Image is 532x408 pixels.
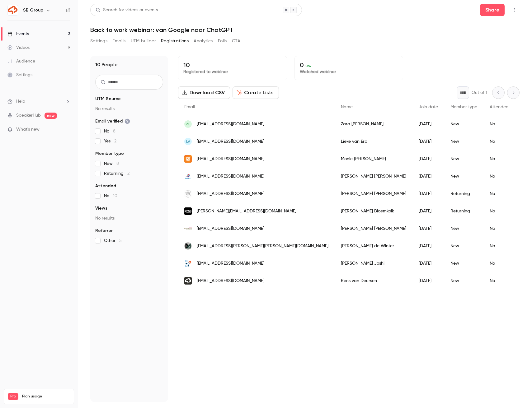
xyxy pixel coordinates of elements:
div: No [483,202,515,220]
span: 8 [113,129,115,133]
button: Download CSV [178,86,230,99]
span: [EMAIL_ADDRESS][DOMAIN_NAME] [197,225,264,232]
div: [DATE] [412,237,444,255]
div: Zara [PERSON_NAME] [335,115,412,133]
span: [EMAIL_ADDRESS][DOMAIN_NAME] [197,173,264,180]
span: [EMAIL_ADDRESS][DOMAIN_NAME] [197,278,264,284]
div: New [444,220,483,237]
div: No [483,115,515,133]
span: Other [104,238,122,244]
a: SpeakerHub [16,112,41,119]
span: 2 [114,139,116,143]
span: Referrer [95,228,113,234]
div: New [444,237,483,255]
span: [EMAIL_ADDRESS][DOMAIN_NAME] [197,121,264,127]
div: Returning [444,202,483,220]
span: What's new [16,126,40,133]
img: socialbrothers.nl [184,277,192,285]
div: [PERSON_NAME] de Winter [335,237,412,255]
div: New [444,168,483,185]
div: No [483,185,515,202]
span: Plan usage [22,394,70,399]
span: Views [95,205,107,211]
li: help-dropdown-opener [7,98,70,105]
div: No [483,237,515,255]
h1: 10 People [95,61,118,68]
div: Settings [7,72,32,78]
p: No results [95,215,163,221]
button: Settings [90,36,107,46]
p: Videos [8,400,20,406]
img: satelligence.com [184,260,192,267]
span: Pro [8,393,18,400]
div: [PERSON_NAME] [PERSON_NAME] [335,168,412,185]
img: marc-ac.nl [184,242,192,250]
div: No [483,220,515,237]
span: [EMAIL_ADDRESS][DOMAIN_NAME] [197,260,264,267]
span: 9 [59,401,61,405]
p: 0 [300,61,398,69]
button: Registrations [161,36,189,46]
span: [EMAIL_ADDRESS][DOMAIN_NAME] [197,138,264,145]
span: No [104,193,117,199]
span: 5 [119,239,122,243]
span: Returning [104,170,129,177]
div: Videos [7,44,30,51]
h1: Back to work webinar: van Google naar ChatGPT [90,26,520,34]
span: Yes [104,138,116,144]
p: Out of 1 [472,90,487,96]
div: Audience [7,58,35,64]
div: New [444,115,483,133]
button: Emails [112,36,125,46]
div: [DATE] [412,255,444,272]
div: Returning [444,185,483,202]
button: UTM builder [131,36,156,46]
div: No [483,255,515,272]
button: CTA [232,36,240,46]
div: Events [7,31,29,37]
span: [EMAIL_ADDRESS][DOMAIN_NAME] [197,156,264,162]
p: / 150 [59,400,70,406]
span: new [45,113,57,119]
p: 10 [183,61,282,69]
span: 8 [116,161,119,166]
div: No [483,133,515,150]
img: deleurope.com [184,190,192,197]
div: No [483,168,515,185]
span: Member type [95,151,124,157]
img: r2bstore.nl [184,207,192,215]
span: 2 [127,171,129,176]
button: Analytics [194,36,213,46]
div: [DATE] [412,150,444,168]
img: ziggo.nl [184,155,192,163]
span: [EMAIL_ADDRESS][PERSON_NAME][PERSON_NAME][DOMAIN_NAME] [197,243,328,249]
div: [DATE] [412,220,444,237]
div: [PERSON_NAME] Joshi [335,255,412,272]
span: Lv [186,139,190,144]
button: Share [480,4,505,16]
div: [DATE] [412,185,444,202]
section: facet-groups [95,96,163,244]
button: Create Lists [233,86,279,99]
img: kanker.nl [184,173,192,180]
img: SB Group [8,5,18,15]
div: New [444,272,483,290]
div: [DATE] [412,168,444,185]
p: Registered to webinar [183,69,282,75]
span: UTM Source [95,96,121,102]
span: New [104,160,119,167]
span: Name [341,105,353,109]
span: Email verified [95,118,130,124]
div: [PERSON_NAME] Bloemkolk [335,202,412,220]
div: New [444,150,483,168]
div: [PERSON_NAME] [PERSON_NAME] [335,185,412,202]
div: [DATE] [412,133,444,150]
div: Lieke van Erp [335,133,412,150]
span: [EMAIL_ADDRESS][DOMAIN_NAME] [197,191,264,197]
span: Join date [419,105,438,109]
span: Member type [450,105,477,109]
div: New [444,133,483,150]
div: Rens van Deursen [335,272,412,290]
span: No [104,128,115,134]
span: ZL [186,121,190,127]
